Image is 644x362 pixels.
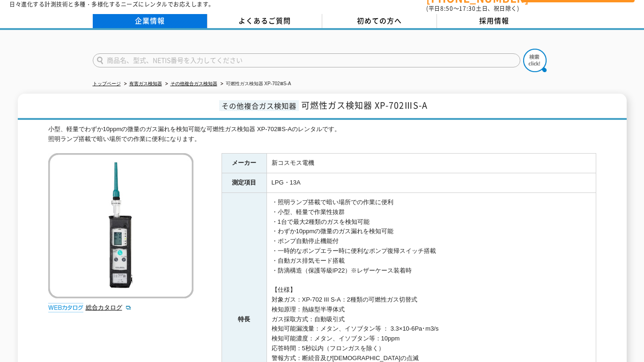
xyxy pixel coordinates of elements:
a: 採用情報 [437,14,552,28]
td: LPG・13A [266,173,596,193]
a: よくあるご質問 [207,14,322,28]
span: 初めての方へ [357,15,402,26]
a: 初めての方へ [322,14,437,28]
span: 17:30 [459,4,476,13]
li: 可燃性ガス検知器 XP-702ⅢS-A [219,79,291,89]
img: webカタログ [48,303,83,312]
td: 新コスモス電機 [266,154,596,173]
span: 8:50 [440,4,453,13]
img: btn_search.png [523,49,547,72]
a: その他複合ガス検知器 [170,81,217,86]
th: メーカー [222,154,266,173]
a: 総合カタログ [86,304,132,311]
a: 有害ガス検知器 [129,81,162,86]
img: 可燃性ガス検知器 XP-702ⅢS-A [48,153,193,298]
th: 測定項目 [222,173,266,193]
span: 可燃性ガス検知器 XP-702ⅢS-A [301,99,428,111]
span: その他複合ガス検知器 [219,100,299,111]
span: (平日 ～ 土日、祝日除く) [426,4,519,13]
a: 企業情報 [93,14,207,28]
p: 日々進化する計測技術と多種・多様化するニーズにレンタルでお応えします。 [9,1,215,7]
input: 商品名、型式、NETIS番号を入力してください [93,53,520,67]
a: トップページ [93,81,121,86]
div: 小型、軽量でわずか10ppmの微量のガス漏れを検知可能な可燃性ガス検知器 XP-702ⅢS-Aのレンタルです。 照明ランプ搭載で暗い場所での作業に便利になります。 [48,125,596,144]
